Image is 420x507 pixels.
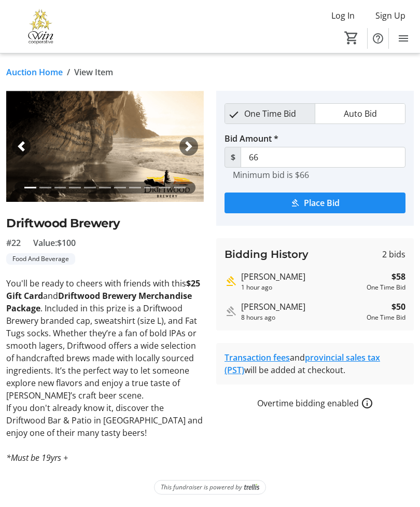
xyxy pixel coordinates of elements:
em: *Must be 19yrs + [6,452,68,463]
img: Victoria Women In Need Community Cooperative's Logo [6,7,75,46]
button: Sign Up [367,7,414,24]
a: How overtime bidding works for silent auctions [361,397,373,409]
span: Value: $100 [33,237,76,249]
span: $ [225,147,241,168]
button: Place Bid [225,193,405,213]
tr-label-badge: Food And Beverage [6,253,75,265]
strong: $58 [391,270,405,283]
span: One Time Bid [238,104,302,124]
a: Auction Home [6,66,63,78]
button: Menu [393,28,414,49]
span: #22 [6,237,21,249]
span: Sign Up [375,9,405,22]
h2: Driftwood Brewery [6,214,204,232]
span: Place Bid [304,197,340,209]
mat-icon: Outbid [225,305,237,318]
div: [PERSON_NAME] [241,270,362,283]
a: Transaction fees [225,352,290,363]
p: You'll be ready to cheers with friends with this and . Included in this prize is a Driftwood Brew... [6,277,204,402]
span: View Item [74,66,113,78]
strong: Driftwood Brewery Merchandise Package [6,290,192,314]
span: Log In [331,9,355,22]
span: / [67,66,70,78]
span: Auto Bid [338,104,383,124]
div: One Time Bid [367,283,405,292]
div: One Time Bid [367,313,405,322]
tr-hint: Minimum bid is $66 [233,170,309,180]
button: Log In [323,7,363,24]
span: This fundraiser is powered by [161,483,242,492]
button: Cart [342,29,361,47]
img: Image [6,91,204,202]
p: If you don't already know it, discover the Driftwood Bar & Patio in [GEOGRAPHIC_DATA] and enjoy o... [6,402,204,439]
label: Bid Amount * [225,132,278,145]
div: Overtime bidding enabled [216,397,414,409]
button: Help [368,28,388,49]
strong: $50 [391,300,405,313]
div: [PERSON_NAME] [241,300,362,313]
div: and will be added at checkout. [225,351,405,376]
div: 1 hour ago [241,283,362,292]
strong: $25 Gift Card [6,278,200,302]
img: Trellis Logo [244,484,259,491]
mat-icon: Highest bid [225,275,237,287]
span: 2 bids [382,248,405,261]
h3: Bidding History [225,246,309,262]
div: 8 hours ago [241,313,362,322]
